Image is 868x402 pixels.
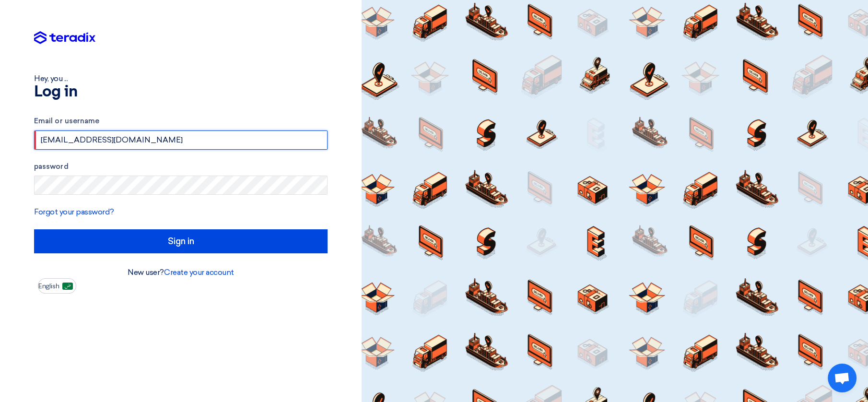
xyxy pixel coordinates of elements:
[34,84,77,100] font: Log in
[34,74,68,83] font: Hey, you ...
[38,278,76,294] button: English
[62,283,73,290] img: ar-AR.png
[34,207,114,216] a: Forgot your password?
[34,117,99,125] font: Email or username
[34,130,328,150] input: Enter your business email or username
[828,364,856,392] div: Open chat
[34,229,328,253] input: Sign in
[164,268,234,277] a: Create your account
[128,268,164,277] font: New user?
[34,162,69,171] font: password
[34,31,95,45] img: Teradix logo
[38,282,59,290] font: English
